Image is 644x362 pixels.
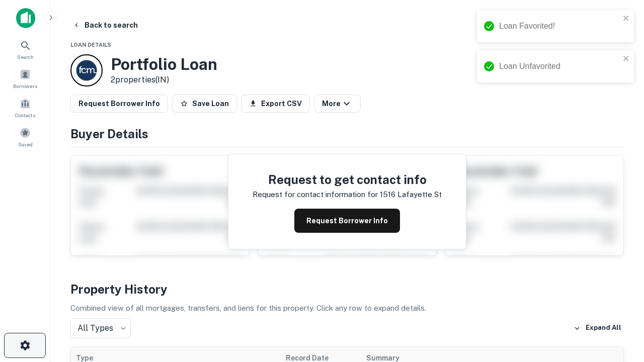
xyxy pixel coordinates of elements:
h4: Buyer Details [70,125,624,143]
button: Request Borrower Info [294,209,400,233]
button: Request Borrower Info [70,95,168,113]
span: Loan Details [70,42,111,48]
p: 1516 lafayette st [380,189,442,201]
button: Save Loan [172,95,237,113]
h4: Request to get contact info [253,170,442,189]
button: Expand All [571,321,624,336]
p: 2 properties (IN) [111,74,217,86]
iframe: Chat Widget [594,249,644,298]
img: capitalize-icon.png [16,8,35,28]
button: Export CSV [241,95,310,113]
div: Loan Favorited! [499,20,620,32]
a: Borrowers [3,65,47,92]
a: Search [3,36,47,63]
button: close [623,14,630,24]
p: Request for contact information for [253,189,378,201]
span: Contacts [15,111,35,119]
a: Saved [3,123,47,150]
div: Loan Unfavorited [499,60,620,72]
span: Search [17,53,34,61]
span: Saved [18,140,33,148]
span: Borrowers [13,82,37,90]
div: All Types [70,318,131,338]
button: More [314,95,361,113]
h4: Property History [70,280,624,298]
a: Contacts [3,94,47,121]
p: Combined view of all mortgages, transfers, and liens for this property. Click any row to expand d... [70,302,624,314]
button: Back to search [68,16,142,34]
h3: Portfolio Loan [111,55,217,74]
button: close [623,54,630,64]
